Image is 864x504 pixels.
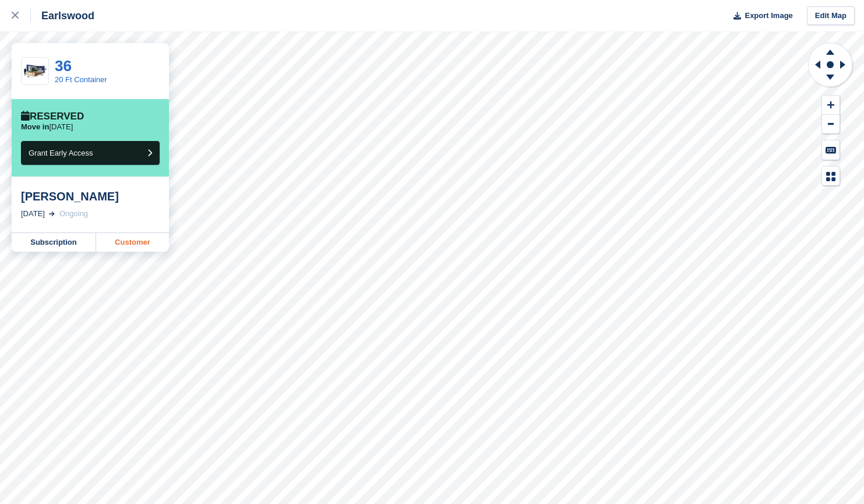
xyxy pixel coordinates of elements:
button: Map Legend [822,167,840,186]
div: Ongoing [59,208,88,220]
div: Reserved [21,111,84,122]
span: Grant Early Access [29,149,93,157]
div: Earlswood [31,9,94,23]
img: 20-ft-container%20(34).jpg [22,61,48,82]
p: [DATE] [21,122,73,132]
div: [DATE] [21,208,45,220]
img: arrow-right-light-icn-cde0832a797a2874e46488d9cf13f60e5c3a73dbe684e267c42b8395dfbc2abf.svg [49,212,55,216]
a: Subscription [12,233,96,252]
button: Zoom Out [822,115,840,134]
div: [PERSON_NAME] [21,189,160,203]
span: Export Image [745,10,792,22]
a: 20 Ft Container [55,75,107,84]
button: Zoom In [822,96,840,115]
span: Move in [21,122,49,131]
a: Customer [96,233,169,252]
a: 36 [55,57,72,75]
button: Keyboard Shortcuts [822,140,840,160]
button: Export Image [727,6,793,26]
button: Grant Early Access [21,141,160,165]
a: Edit Map [807,6,855,26]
